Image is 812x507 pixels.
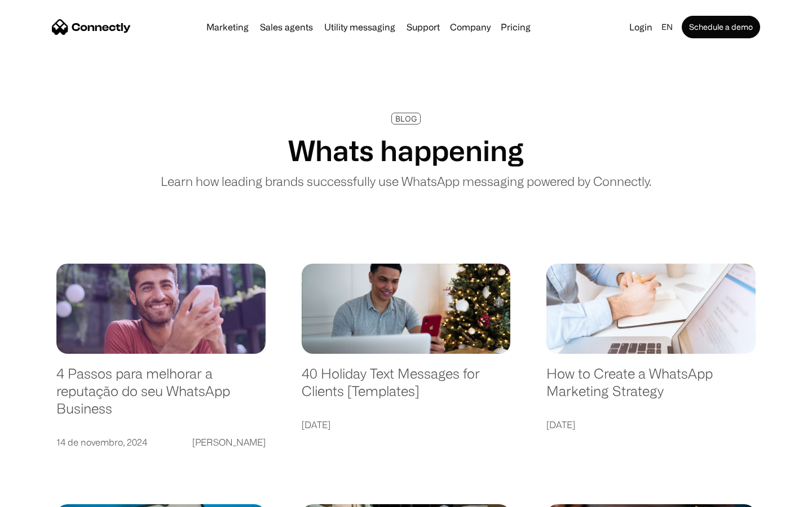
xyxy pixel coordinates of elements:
div: BLOG [395,114,417,123]
div: Company [450,19,491,35]
a: Marketing [202,23,253,32]
div: en [661,19,673,35]
a: Sales agents [255,23,317,32]
a: Login [625,19,657,35]
a: Support [402,23,444,32]
a: 40 Holiday Text Messages for Clients [Templates] [302,365,511,411]
a: How to Create a WhatsApp Marketing Strategy [546,365,756,411]
div: en [657,19,679,35]
div: 14 de novembro, 2024 [56,434,147,450]
p: Learn how leading brands successfully use WhatsApp messaging powered by Connectly. [161,172,651,190]
a: Schedule a demo [682,16,760,38]
div: [DATE] [546,417,575,433]
a: home [52,19,131,35]
a: 4 Passos para melhorar a reputação do seu WhatsApp Business [56,365,266,428]
aside: Language selected: English [11,487,68,503]
div: [PERSON_NAME] [192,434,266,450]
a: Pricing [496,23,535,32]
a: Utility messaging [320,23,400,32]
h1: Whats happening [288,134,524,167]
div: Company [447,19,494,35]
div: [DATE] [302,417,330,433]
ul: Language list [23,487,68,503]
